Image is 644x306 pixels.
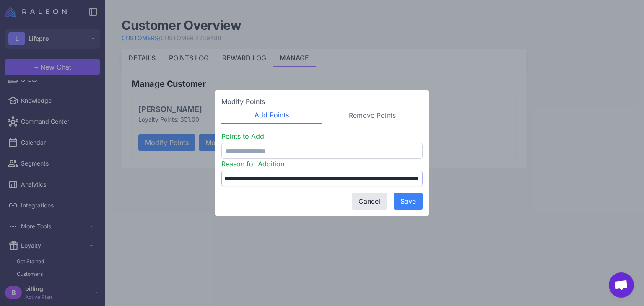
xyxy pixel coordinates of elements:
label: Points to Add [221,132,264,140]
button: Remove Points [322,106,423,124]
h5: Modify Points [221,96,423,106]
button: Add Points [221,106,322,124]
label: Reason for Addition [221,160,284,168]
a: Open chat [609,272,634,298]
button: Cancel [352,193,387,210]
button: Save [394,193,423,210]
